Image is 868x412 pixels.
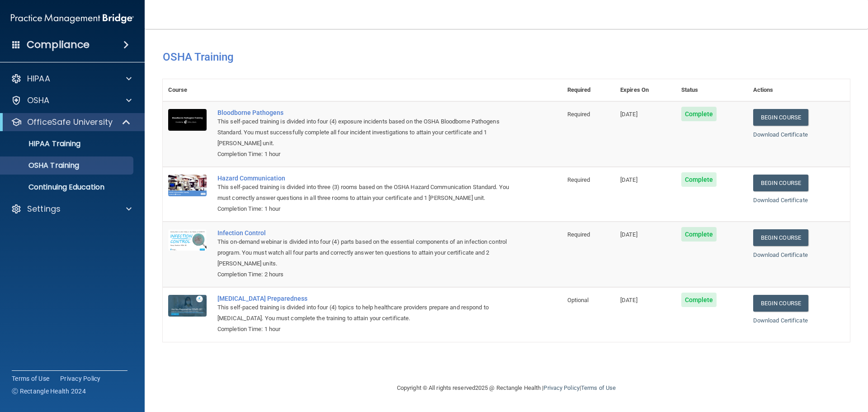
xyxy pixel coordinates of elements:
[341,374,671,403] div: Copyright © All rights reserved 2025 @ Rectangle Health | |
[27,38,90,51] h4: Compliance
[620,111,637,118] span: [DATE]
[11,117,131,128] a: OfficeSafe University
[11,9,134,28] img: PMB logo
[620,176,637,183] span: [DATE]
[6,161,79,170] p: OSHA Training
[217,295,517,302] a: [MEDICAL_DATA] Preparedness
[217,237,517,269] div: This on-demand webinar is divided into four (4) parts based on the essential components of an inf...
[163,51,850,63] h4: OSHA Training
[11,95,132,106] a: OSHA
[11,204,132,214] a: Settings
[12,387,86,396] span: Ⓒ Rectangle Health 2024
[620,231,637,238] span: [DATE]
[217,149,517,160] div: Completion Time: 1 hour
[753,131,808,138] a: Download Certificate
[567,231,590,238] span: Required
[217,229,517,237] a: Infection Control
[217,116,517,149] div: This self-paced training is divided into four (4) exposure incidents based on the OSHA Bloodborne...
[567,176,590,183] span: Required
[27,204,61,214] p: Settings
[562,79,615,101] th: Required
[217,324,517,335] div: Completion Time: 1 hour
[681,293,717,307] span: Complete
[27,73,50,84] p: HIPAA
[681,107,717,121] span: Complete
[681,172,717,187] span: Complete
[163,79,212,101] th: Course
[27,95,50,106] p: OSHA
[567,297,589,303] span: Optional
[11,73,132,84] a: HIPAA
[6,139,80,148] p: HIPAA Training
[217,204,517,214] div: Completion Time: 1 hour
[753,197,808,204] a: Download Certificate
[753,317,808,324] a: Download Certificate
[217,182,517,204] div: This self-paced training is divided into three (3) rooms based on the OSHA Hazard Communication S...
[615,79,676,101] th: Expires On
[753,175,808,191] a: Begin Course
[681,227,717,242] span: Complete
[217,175,517,182] a: Hazard Communication
[12,374,49,383] a: Terms of Use
[753,251,808,258] a: Download Certificate
[217,269,517,280] div: Completion Time: 2 hours
[748,79,850,101] th: Actions
[753,229,808,246] a: Begin Course
[753,295,808,312] a: Begin Course
[217,302,517,324] div: This self-paced training is divided into four (4) topics to help healthcare providers prepare and...
[217,109,517,116] a: Bloodborne Pathogens
[6,183,129,192] p: Continuing Education
[676,79,748,101] th: Status
[753,109,808,126] a: Begin Course
[567,111,590,118] span: Required
[27,117,113,128] p: OfficeSafe University
[620,297,637,303] span: [DATE]
[60,374,101,383] a: Privacy Policy
[581,384,616,391] a: Terms of Use
[543,384,579,391] a: Privacy Policy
